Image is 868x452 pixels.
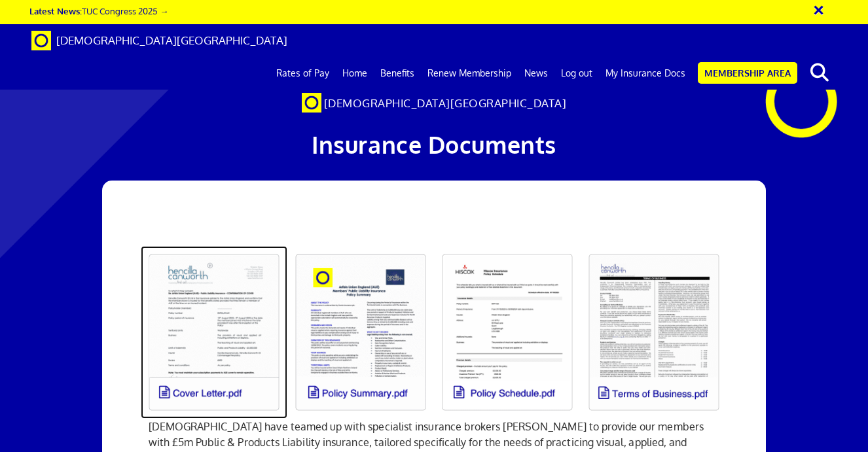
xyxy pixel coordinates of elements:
[554,57,599,90] a: Log out
[800,59,840,86] button: search
[336,57,374,90] a: Home
[29,5,168,16] a: Latest News:TUC Congress 2025 →
[29,5,82,16] strong: Latest News:
[421,57,518,90] a: Renew Membership
[518,57,554,90] a: News
[56,33,287,47] span: [DEMOGRAPHIC_DATA][GEOGRAPHIC_DATA]
[22,24,297,57] a: Brand [DEMOGRAPHIC_DATA][GEOGRAPHIC_DATA]
[270,57,336,90] a: Rates of Pay
[698,62,797,84] a: Membership Area
[324,96,567,110] span: [DEMOGRAPHIC_DATA][GEOGRAPHIC_DATA]
[599,57,692,90] a: My Insurance Docs
[374,57,421,90] a: Benefits
[312,130,556,159] span: Insurance Documents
